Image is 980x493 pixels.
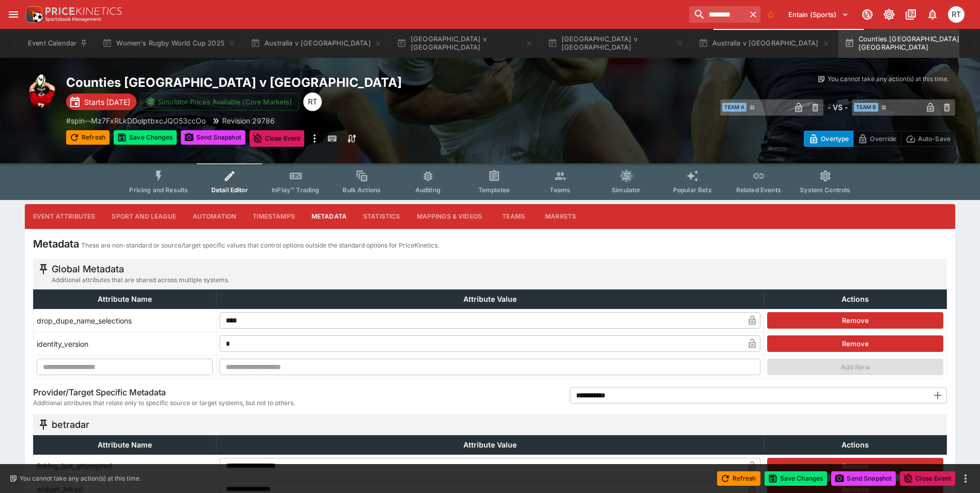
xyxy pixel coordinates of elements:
[959,472,972,485] button: more
[831,471,896,486] button: Send Snapshot
[945,3,968,26] button: Richard Tatton
[66,74,511,90] h2: Copy To Clipboard
[303,93,322,111] div: Richard Tatton
[870,133,896,144] p: Override
[34,290,216,309] th: Attribute Name
[250,130,305,147] button: Close Event
[184,204,245,229] button: Automation
[858,5,877,24] button: Connected to PK
[25,204,103,229] button: Event Attributes
[391,29,539,58] button: [GEOGRAPHIC_DATA] v [GEOGRAPHIC_DATA]
[96,29,242,58] button: Women's Rugby World Cup 2025
[45,7,122,15] img: PriceKinetics
[409,204,491,229] button: Mappings & Videos
[244,204,303,229] button: Timestamps
[689,6,746,23] input: search
[800,186,850,194] span: System Controls
[782,6,855,23] button: Select Tenant
[308,130,321,147] button: more
[181,130,245,145] button: Send Snapshot
[764,290,947,309] th: Actions
[114,130,177,145] button: Save Changes
[244,29,388,58] button: Australia v [GEOGRAPHIC_DATA]
[52,263,229,275] h5: Global Metadata
[478,186,510,194] span: Templates
[767,335,943,352] button: Remove
[821,133,849,144] p: Overtype
[900,471,955,486] button: Close Event
[33,237,79,251] h4: Metadata
[764,435,947,454] th: Actions
[828,102,848,113] h6: - VS -
[34,332,216,356] td: identity_version
[854,103,878,112] span: Team B
[736,186,781,194] span: Related Events
[804,131,955,147] div: Start From
[948,6,965,23] div: Richard Tatton
[880,5,898,24] button: Toggle light/dark mode
[20,474,141,483] p: You cannot take any action(s) at this time.
[25,74,58,107] img: rugby_union.png
[692,29,836,58] button: Australia v [GEOGRAPHIC_DATA]
[216,290,764,309] th: Attribute Value
[355,204,409,229] button: Statistics
[103,204,184,229] button: Sport and League
[52,419,89,430] h5: betradar
[541,29,690,58] button: [GEOGRAPHIC_DATA] v [GEOGRAPHIC_DATA]
[272,186,319,194] span: InPlay™ Trading
[901,131,955,147] button: Auto-Save
[612,186,641,194] span: Simulator
[343,186,381,194] span: Bulk Actions
[918,133,951,144] p: Auto-Save
[901,5,920,24] button: Documentation
[129,186,188,194] span: Pricing and Results
[767,458,943,474] button: Remove
[828,74,949,84] p: You cannot take any action(s) at this time.
[66,115,206,126] p: Copy To Clipboard
[415,186,441,194] span: Auditing
[34,309,216,332] td: drop_dupe_name_selections
[550,186,570,194] span: Teams
[4,5,23,24] button: open drawer
[141,93,299,111] button: Simulator Prices Available (Core Markets)
[222,115,275,126] p: Revision 29786
[853,131,901,147] button: Override
[121,163,859,200] div: Event type filters
[66,130,110,145] button: Refresh
[33,398,295,408] span: Additional attributes that relate only to specific source or target systems, but not to others.
[923,5,942,24] button: Notifications
[767,312,943,329] button: Remove
[537,204,584,229] button: Markets
[763,6,779,23] button: No Bookmarks
[717,471,760,486] button: Refresh
[216,435,764,454] th: Attribute Value
[45,17,101,22] img: Sportsbook Management
[765,471,828,486] button: Save Changes
[23,4,43,25] img: PriceKinetics Logo
[34,454,216,477] td: linking_last_attempted
[804,131,853,147] button: Overtype
[22,29,94,58] button: Event Calendar
[81,240,439,251] p: These are non-standard or source/target specific values that control options outside the standard...
[33,387,295,398] h6: Provider/Target Specific Metadata
[211,186,248,194] span: Detail Editor
[673,186,712,194] span: Popular Bets
[490,204,537,229] button: Teams
[303,204,355,229] button: Metadata
[52,275,229,285] span: Additional attributes that are shared across multiple systems.
[84,97,130,107] p: Starts [DATE]
[722,103,746,112] span: Team A
[34,435,216,454] th: Attribute Name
